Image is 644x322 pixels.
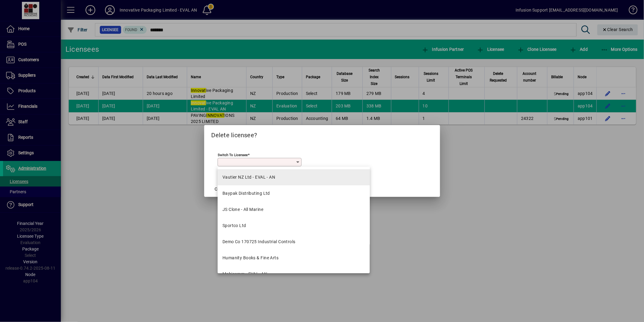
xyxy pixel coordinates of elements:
mat-option: Vautier NZ Ltd - EVAL - AN [218,169,370,185]
div: Mobicomm - EVAL -AN [222,271,267,277]
div: Humanity Books & Fine Arts [222,255,278,261]
div: Demo Co 170725 Industrial Controls [222,239,296,245]
button: Cancel [212,184,231,194]
span: Cancel [215,186,228,192]
div: Sportco Ltd [222,222,246,229]
mat-option: JS Clone - All Marine [218,201,370,218]
mat-option: Baypak Distributing Ltd [218,185,370,201]
mat-option: Mobicomm - EVAL -AN [218,266,370,282]
mat-label: Switch to licensee [218,153,248,157]
h2: Delete licensee? [204,125,440,143]
div: JS Clone - All Marine [222,206,263,213]
div: Vautier NZ Ltd - EVAL - AN [222,174,275,180]
mat-option: Humanity Books & Fine Arts [218,250,370,266]
mat-option: Demo Co 170725 Industrial Controls [218,234,370,250]
div: Baypak Distributing Ltd [222,190,270,197]
mat-option: Sportco Ltd [218,218,370,234]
